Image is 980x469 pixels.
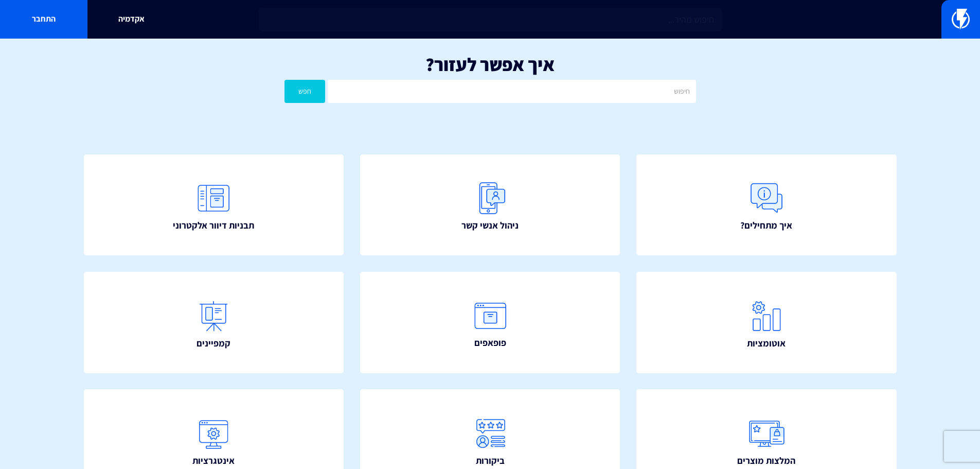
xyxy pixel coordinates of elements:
[461,219,519,232] span: ניהול אנשי קשר
[328,80,696,103] input: חיפוש
[737,454,795,467] span: המלצות מוצרים
[197,337,230,350] span: קמפיינים
[284,80,326,103] button: חפש
[192,454,235,467] span: אינטגרציות
[15,54,965,75] h1: איך אפשר לעזור?
[360,154,620,256] a: ניהול אנשי קשר
[747,337,786,350] span: אוטומציות
[84,272,344,373] a: קמפיינים
[173,219,254,232] span: תבניות דיוור אלקטרוני
[740,219,792,232] span: איך מתחילים?
[474,336,506,350] span: פופאפים
[84,154,344,256] a: תבניות דיוור אלקטרוני
[360,272,620,373] a: פופאפים
[259,8,722,31] input: חיפוש מהיר...
[636,154,897,256] a: איך מתחילים?
[476,454,505,467] span: ביקורות
[636,272,897,373] a: אוטומציות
